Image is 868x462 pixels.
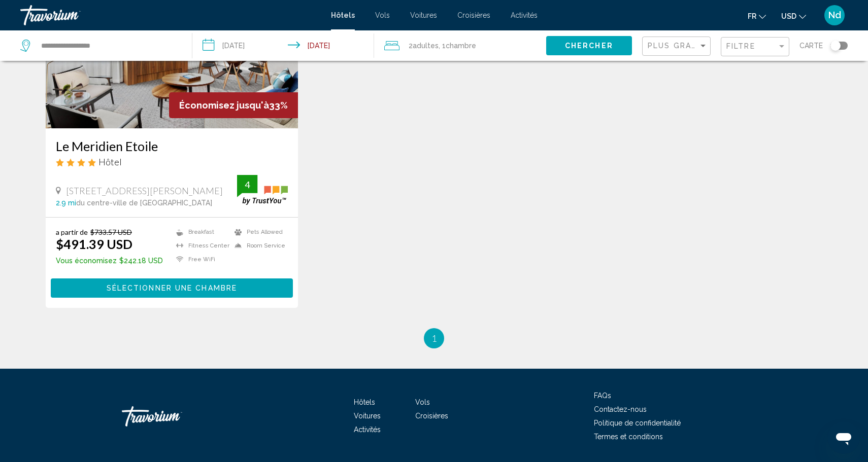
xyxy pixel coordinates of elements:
span: Chambre [446,42,476,50]
a: Termes et conditions [594,433,663,441]
li: Free WiFi [171,255,229,264]
a: Activités [354,425,381,434]
a: Activités [511,11,538,19]
a: Voitures [354,412,381,420]
span: , 1 [439,39,476,53]
a: Hôtels [354,398,375,406]
a: Sélectionner une chambre [51,281,293,292]
li: Pets Allowed [229,228,288,236]
iframe: Bouton de lancement de la fenêtre de messagerie [827,421,860,454]
span: 2.9 mi [56,199,76,207]
a: FAQs [594,392,611,400]
div: 4 star Hotel [56,156,288,167]
span: Économisez jusqu'à [179,100,269,111]
li: Breakfast [171,228,229,236]
button: Change language [748,9,766,23]
a: Voitures [410,11,437,19]
a: Hôtels [331,11,355,19]
span: Carte [799,39,823,53]
span: Adultes [413,42,439,50]
a: Contactez-nous [594,405,647,413]
a: Croisières [415,412,448,420]
span: [STREET_ADDRESS][PERSON_NAME] [66,185,223,196]
button: Travelers: 2 adults, 0 children [374,30,546,61]
span: a partir de [56,228,88,236]
button: Toggle map [823,41,848,50]
ul: Pagination [46,328,822,348]
span: Sélectionner une chambre [107,285,237,293]
li: Room Service [229,241,288,250]
span: Nd [828,10,841,20]
a: Politique de confidentialité [594,419,681,427]
span: Filtre [726,42,755,50]
a: Vols [375,11,390,19]
img: trustyou-badge.svg [237,175,288,205]
div: 33% [169,92,298,118]
span: fr [748,12,756,20]
button: Change currency [781,9,806,23]
span: Chercher [565,42,613,50]
span: 2 [409,39,439,53]
span: 1 [431,333,437,344]
span: du centre-ville de [GEOGRAPHIC_DATA] [76,199,212,207]
button: User Menu [821,5,848,26]
button: Filter [721,37,789,57]
a: Travorium [122,401,223,432]
div: 4 [237,179,257,191]
button: Chercher [546,36,632,55]
mat-select: Sort by [648,42,708,51]
a: Vols [415,398,430,406]
a: Croisières [457,11,490,19]
li: Fitness Center [171,241,229,250]
del: $733.57 USD [90,228,132,236]
span: Plus grandes économies [648,42,769,50]
span: Hôtel [98,156,122,167]
span: Vous économisez [56,257,117,265]
p: $242.18 USD [56,257,163,265]
button: Check-in date: Nov 28, 2025 Check-out date: Nov 30, 2025 [192,30,375,61]
button: Sélectionner une chambre [51,278,293,297]
a: Le Meridien Etoile [56,138,288,154]
a: Travorium [20,5,321,25]
ins: $491.39 USD [56,236,132,252]
span: USD [781,12,796,20]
